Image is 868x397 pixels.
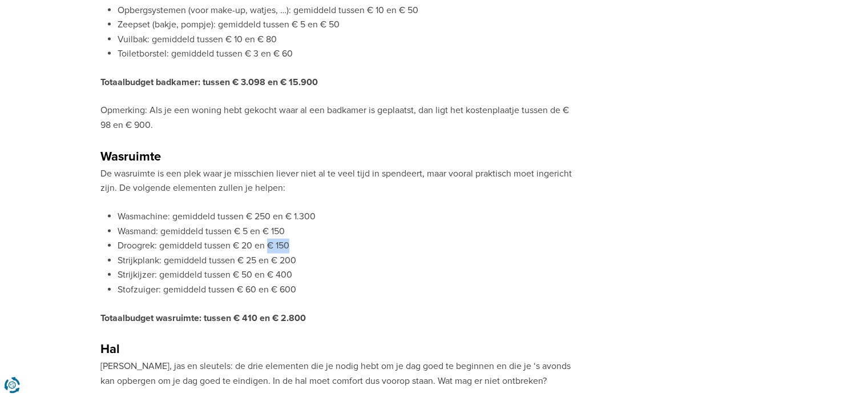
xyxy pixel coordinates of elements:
li: Strijkijzer: gemiddeld tussen € 50 en € 400 [118,268,574,283]
li: Toiletborstel: gemiddeld tussen € 3 en € 60 [118,47,574,62]
li: Stofzuiger: gemiddeld tussen € 60 en € 600 [118,283,574,298]
li: Droogrek: gemiddeld tussen € 20 en € 150 [118,239,574,254]
p: [PERSON_NAME], jas en sleutels: de drie elementen die je nodig hebt om je dag goed te beginnen en... [100,359,574,388]
p: Opmerking: Als je een woning hebt gekocht waar al een badkamer is geplaatst, dan ligt het kostenp... [100,103,574,133]
p: De wasruimte is een plek waar je misschien liever niet al te veel tijd in spendeert, maar vooral ... [100,167,574,196]
strong: Totaalbudget badkamer: tussen € 3.098 en € 15.900 [100,77,318,88]
strong: Wasruimte [100,149,161,165]
li: Wasmachine: gemiddeld tussen € 250 en € 1.300 [118,210,574,224]
strong: Totaalbudget wasruimte: tussen € 410 en € 2.800 [100,312,306,324]
strong: Hal [100,342,120,357]
li: Opbergsystemen (voor make-up, watjes, …): gemiddeld tussen € 10 en € 50 [118,3,574,18]
li: Vuilbak: gemiddeld tussen € 10 en € 80 [118,33,574,47]
li: Wasmand: gemiddeld tussen € 5 en € 150 [118,224,574,239]
li: Strijkplank: gemiddeld tussen € 25 en € 200 [118,254,574,268]
li: Zeepset (bakje, pompje): gemiddeld tussen € 5 en € 50 [118,18,574,33]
